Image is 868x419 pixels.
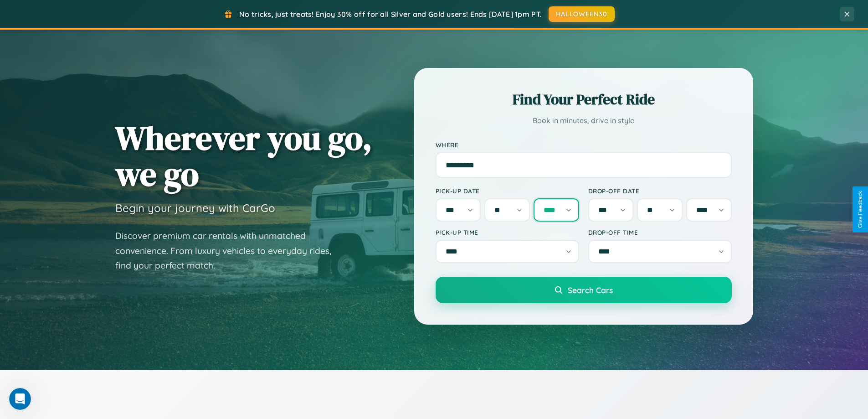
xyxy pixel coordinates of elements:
[436,89,732,109] h2: Find Your Perfect Ride
[568,285,613,295] span: Search Cars
[436,277,732,303] button: Search Cars
[115,120,372,192] h1: Wherever you go, we go
[549,6,615,22] button: HALLOWEEN30
[115,228,343,273] p: Discover premium car rentals with unmatched convenience. From luxury vehicles to everyday rides, ...
[588,228,732,236] label: Drop-off Time
[857,191,863,228] div: Give Feedback
[436,187,579,195] label: Pick-up Date
[436,228,579,236] label: Pick-up Time
[9,388,31,410] iframe: Intercom live chat
[588,187,732,195] label: Drop-off Date
[239,10,542,19] span: No tricks, just treats! Enjoy 30% off for all Silver and Gold users! Ends [DATE] 1pm PT.
[436,141,732,149] label: Where
[436,114,732,127] p: Book in minutes, drive in style
[115,201,275,215] h3: Begin your journey with CarGo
